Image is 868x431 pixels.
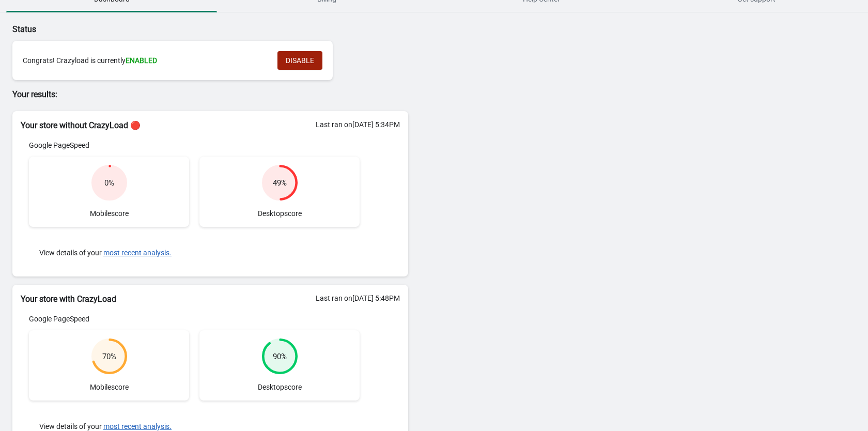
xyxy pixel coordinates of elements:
[126,56,157,65] span: ENABLED
[29,140,360,150] div: Google PageSpeed
[23,55,267,66] div: Congrats! Crazyload is currently
[316,293,400,303] div: Last ran on [DATE] 5:48PM
[12,88,408,101] p: Your results:
[199,157,360,227] div: Desktop score
[277,51,322,70] button: DISABLE
[286,56,314,65] span: DISABLE
[21,293,400,305] h2: Your store with CrazyLoad
[273,351,287,362] div: 90 %
[104,178,114,188] div: 0 %
[21,119,400,132] h2: Your store without CrazyLoad 🔴
[29,330,189,401] div: Mobile score
[316,119,400,130] div: Last ran on [DATE] 5:34PM
[12,23,408,36] p: Status
[29,237,360,268] div: View details of your
[102,351,116,362] div: 70 %
[29,157,189,227] div: Mobile score
[103,249,172,257] button: most recent analysis.
[29,314,360,324] div: Google PageSpeed
[273,178,287,188] div: 49 %
[199,330,360,401] div: Desktop score
[103,422,172,430] button: most recent analysis.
